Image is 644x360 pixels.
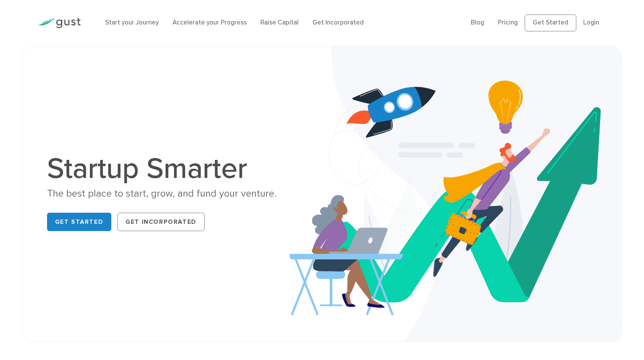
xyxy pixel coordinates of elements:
img: Gust Logo [38,18,81,28]
a: Start your Journey [105,19,159,26]
a: Get Started [47,213,112,231]
a: Pricing [498,19,518,26]
a: Raise Capital [260,19,299,26]
a: Get Incorporated [117,213,205,231]
a: Get Started [525,15,576,31]
a: Get Incorporated [312,19,364,26]
a: Blog [471,19,484,26]
img: Startup Smarter Hero [289,46,622,342]
a: Accelerate your Progress [172,19,247,26]
div: The best place to start, grow, and fund your venture. [47,187,311,200]
h1: Startup Smarter [47,154,311,183]
a: Login [583,19,599,26]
